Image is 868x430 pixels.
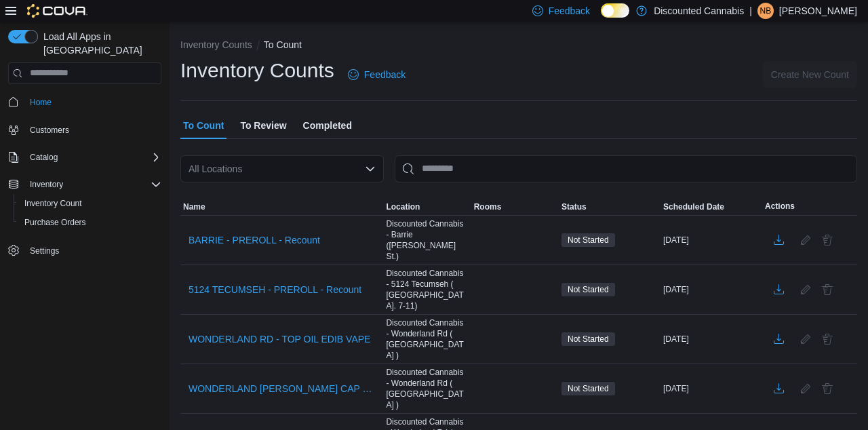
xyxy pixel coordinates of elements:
a: Feedback [342,61,411,88]
button: Scheduled Date [660,199,762,215]
button: Purchase Orders [14,213,167,232]
span: Purchase Orders [19,214,161,231]
button: Name [180,199,383,215]
span: Not Started [568,333,609,345]
span: Catalog [24,149,161,165]
button: To Count [264,39,302,50]
button: Edit count details [797,230,814,250]
a: Purchase Orders [19,214,92,231]
span: WONDERLAND [PERSON_NAME] CAP CON SEED [189,382,375,395]
span: Customers [30,125,69,136]
span: Not Started [568,383,609,395]
span: Name [183,201,205,212]
img: Cova [27,4,87,18]
span: Discounted Cannabis - Barrie ([PERSON_NAME] St.) [386,218,468,262]
span: NB [760,3,772,19]
span: Not Started [561,283,615,296]
span: Settings [24,241,161,258]
button: Create New Count [763,61,857,88]
button: Edit count details [797,378,814,399]
button: Inventory Count [14,194,167,213]
span: Rooms [474,201,502,212]
h1: Inventory Counts [180,57,334,84]
span: Dark Mode [601,18,601,18]
span: To Review [240,112,286,139]
button: Inventory Counts [180,39,252,50]
nav: An example of EuiBreadcrumbs [180,38,857,54]
button: Edit count details [797,329,814,349]
span: 5124 TECUMSEH - PREROLL - Recount [189,283,361,296]
span: Feedback [549,4,590,18]
a: Settings [24,243,64,259]
span: Not Started [561,233,615,247]
span: Not Started [561,382,615,395]
button: Open list of options [365,163,376,174]
button: Inventory [3,175,167,194]
a: Customers [24,122,75,138]
nav: Complex example [8,87,161,296]
span: Home [30,97,52,108]
span: Catalog [30,152,58,163]
span: Status [561,201,587,212]
button: Location [383,199,471,215]
div: [DATE] [660,380,762,397]
button: WONDERLAND RD - TOP OIL EDIB VAPE [183,329,376,349]
span: Inventory [30,179,63,190]
a: Home [24,94,57,111]
button: Home [3,92,167,112]
span: Inventory Count [19,195,161,212]
span: Not Started [561,332,615,346]
button: Delete [819,331,835,347]
a: Inventory Count [19,195,87,212]
p: [PERSON_NAME] [779,3,857,19]
button: Customers [3,120,167,140]
span: Actions [765,201,795,212]
span: Customers [24,121,161,138]
input: This is a search bar. After typing your query, hit enter to filter the results lower in the page. [395,155,857,182]
span: Completed [303,112,352,139]
span: WONDERLAND RD - TOP OIL EDIB VAPE [189,332,370,346]
span: Feedback [364,68,406,81]
button: Catalog [24,149,63,165]
span: Settings [30,246,59,256]
button: BARRIE - PREROLL - Recount [183,230,325,250]
button: WONDERLAND [PERSON_NAME] CAP CON SEED [183,378,380,399]
span: Inventory [24,176,161,193]
div: [DATE] [660,232,762,248]
span: Discounted Cannabis - Wonderland Rd ( [GEOGRAPHIC_DATA] ) [386,317,468,361]
span: Discounted Cannabis - Wonderland Rd ( [GEOGRAPHIC_DATA] ) [386,367,468,410]
span: Load All Apps in [GEOGRAPHIC_DATA] [38,30,161,57]
span: BARRIE - PREROLL - Recount [189,233,320,247]
div: [DATE] [660,281,762,298]
span: To Count [183,112,224,139]
button: Delete [819,281,835,298]
button: Catalog [3,148,167,167]
button: Delete [819,232,835,248]
span: Location [386,201,420,212]
p: | [749,3,752,19]
span: Home [24,94,161,111]
span: Purchase Orders [24,217,86,228]
input: Dark Mode [601,3,629,18]
button: 5124 TECUMSEH - PREROLL - Recount [183,279,367,300]
button: Inventory [24,176,68,193]
button: Settings [3,240,167,260]
button: Status [559,199,660,215]
div: [DATE] [660,331,762,347]
span: Not Started [568,284,609,296]
button: Delete [819,380,835,397]
span: Discounted Cannabis - 5124 Tecumseh ( [GEOGRAPHIC_DATA]. 7-11) [386,268,468,311]
button: Rooms [471,199,559,215]
span: Inventory Count [24,198,82,209]
span: Create New Count [771,68,849,81]
button: Edit count details [797,279,814,300]
span: Scheduled Date [663,201,724,212]
p: Discounted Cannabis [654,3,744,19]
span: Not Started [568,234,609,246]
div: Nefertiti Butler [757,3,774,19]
